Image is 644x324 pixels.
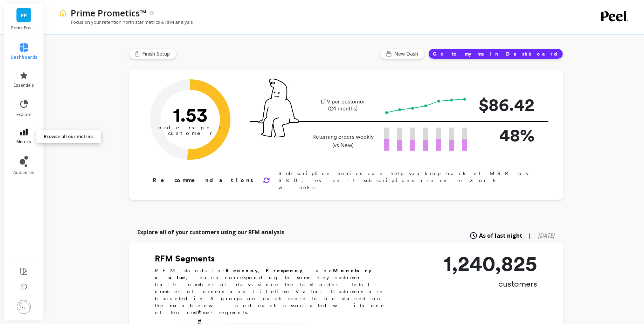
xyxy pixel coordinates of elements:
span: PP [21,11,27,19]
span: [DATE] [538,232,555,239]
p: customers [444,278,537,289]
p: LTV per customer (24 months) [310,98,376,112]
p: Prime Prometics™ [11,25,37,31]
p: 48% [478,122,534,148]
p: Returning orders weekly (vs New) [310,133,376,150]
img: profile picture [17,300,31,314]
h2: RFM Segments [155,253,393,264]
p: $86.42 [478,92,534,118]
b: Frequency [266,268,302,273]
p: RFM stands for , , and , each corresponding to some key customer trait: number of days since the ... [155,267,393,316]
button: New Dash [380,49,425,59]
b: Recency [226,268,258,273]
span: | [528,231,531,240]
p: Explore all of your customers using our RFM analysis [137,228,284,236]
tspan: customer [168,130,212,136]
span: New Dash [394,50,420,57]
button: Finish Setup [129,49,176,59]
span: essentials [14,82,34,88]
p: Prime Prometics™ [71,7,146,19]
p: Subscription metrics can help you keep track of MRR by SKU, even if subscriptions are ever 3 or 6... [278,170,541,191]
img: pal seatted on line [258,79,299,137]
button: Go to my main Dashboard [428,49,563,59]
span: explore [16,112,32,117]
tspan: orders per [158,124,222,131]
p: Focus on your retention north star metrics & RFM analysis [59,19,193,25]
span: dashboards [11,55,37,60]
span: audiences [13,170,34,175]
span: As of last night [479,231,522,240]
span: Finish Setup [142,50,172,57]
span: metrics [16,139,31,145]
img: header icon [59,9,67,17]
p: Recommendations [153,176,255,185]
p: 1,240,825 [444,253,537,274]
text: 1.53 [173,103,207,126]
